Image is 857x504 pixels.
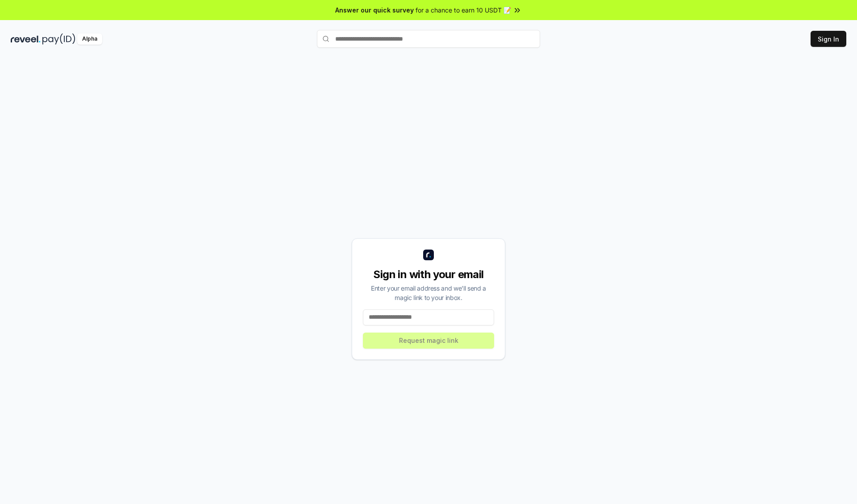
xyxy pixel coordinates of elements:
img: reveel_dark [11,33,41,45]
span: for a chance to earn 10 USDT 📝 [416,5,511,15]
span: Answer our quick survey [335,5,414,15]
button: Sign In [811,31,846,47]
div: Enter your email address and we’ll send a magic link to your inbox. [363,283,494,302]
div: Sign in with your email [363,267,494,282]
img: logo_small [423,250,434,260]
img: pay_id [42,33,75,45]
div: Alpha [77,33,102,45]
